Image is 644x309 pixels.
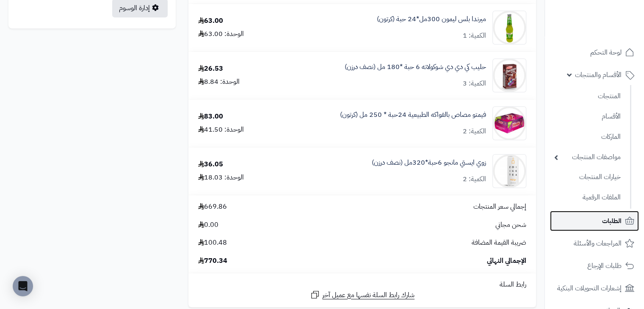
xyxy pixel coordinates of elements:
div: الوحدة: 63.00 [198,29,244,39]
a: حليب كي دي دي شوكولاته 6 حبة *180 مل (نصف درزن) [345,62,486,72]
img: 1747671627-0bee8b6d-c335-4627-a35a-7a8b6d2b-90x90.jpg [493,11,526,44]
a: شارك رابط السلة نفسها مع عميل آخر [310,290,415,300]
div: الكمية: 1 [463,31,486,41]
span: 770.34 [198,256,227,266]
a: مواصفات المنتجات [550,148,625,166]
a: لوحة التحكم [550,42,639,63]
img: 1747832326-71Zyr0BWkHL._AC_SL1500-90x90.jpg [493,106,526,140]
a: الماركات [550,128,625,146]
a: خيارات المنتجات [550,168,625,186]
a: المنتجات [550,87,625,105]
div: الكمية: 3 [463,79,486,88]
img: 1748072443-51l1e7OKclL._AC_SL1500-90x90.jpg [493,154,526,188]
div: الكمية: 2 [463,127,486,136]
a: طلبات الإرجاع [550,256,639,276]
span: الطلبات [602,215,622,227]
span: الأقسام والمنتجات [575,69,622,81]
span: الإجمالي النهائي [487,256,526,266]
div: رابط السلة [192,280,533,290]
div: 36.05 [198,160,223,169]
a: إشعارات التحويلات البنكية [550,278,639,298]
span: إشعارات التحويلات البنكية [557,282,622,294]
a: الطلبات [550,211,639,231]
a: الأقسام [550,108,625,126]
span: شحن مجاني [495,220,526,230]
a: ميرندا بلس ليمون 300مل*24 حبة (كرتون) [377,14,486,24]
a: المراجعات والأسئلة [550,233,639,254]
span: لوحة التحكم [590,47,622,58]
span: 100.48 [198,238,227,248]
div: الكمية: 2 [463,174,486,184]
span: المراجعات والأسئلة [574,237,622,249]
img: logo-2.png [586,22,636,40]
div: Open Intercom Messenger [13,276,33,296]
span: 0.00 [198,220,218,230]
span: إجمالي سعر المنتجات [473,202,526,212]
div: الوحدة: 41.50 [198,125,244,135]
span: شارك رابط السلة نفسها مع عميل آخر [322,290,415,300]
span: طلبات الإرجاع [587,260,622,272]
span: ضريبة القيمة المضافة [472,238,526,248]
div: الوحدة: 18.03 [198,173,244,182]
div: الوحدة: 8.84 [198,77,240,87]
div: 26.53 [198,64,223,74]
span: 669.86 [198,202,227,212]
a: فيمتو مصاص بالفواكه الطبيعية 24حبة * 250 مل (كرتون) [340,110,486,120]
a: الملفات الرقمية [550,188,625,207]
img: 1747726831-5b296ab6-461d-4c99-9d61-c84a6201-90x90.jpg [493,58,526,92]
div: 83.00 [198,112,223,121]
div: 63.00 [198,16,223,26]
a: زوي ايستي مانجو 6حبة*320مل (نصف درزن) [372,158,486,168]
